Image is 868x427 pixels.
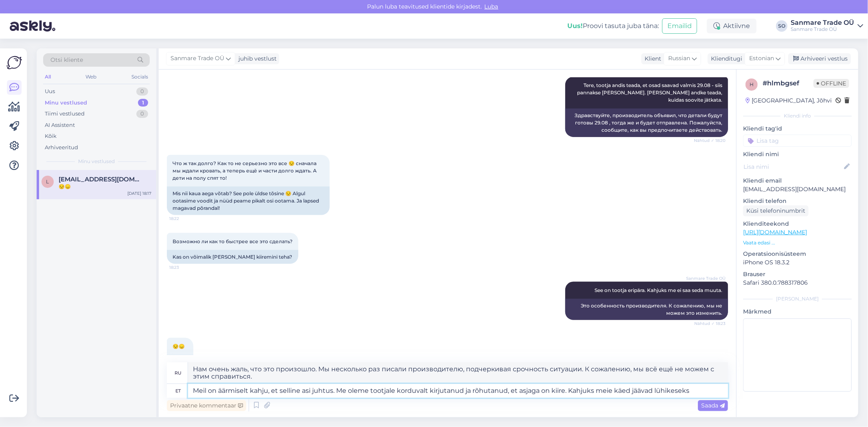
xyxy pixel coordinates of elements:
div: Tiimi vestlused [45,110,85,118]
div: et [175,384,181,398]
p: Kliendi nimi [743,150,852,159]
div: 😒😞 [59,183,151,190]
div: Здравствуйте, производитель объявил, что детали будут готовы 29.08 , тогда же и будет отправлена.... [565,109,728,137]
span: Nähtud ✓ 18:20 [694,137,726,144]
div: Privaatne kommentaar [167,400,246,411]
p: [EMAIL_ADDRESS][DOMAIN_NAME] [743,185,852,194]
div: Mis nii kaua aega võtab? See pole üldse tõsine 😒 Algul ootasime voodit ja nüüd peame pikalt osi o... [167,187,330,215]
a: [URL][DOMAIN_NAME] [743,229,807,236]
div: [PERSON_NAME] [743,295,852,303]
span: Otsi kliente [50,56,83,64]
div: Web [84,72,98,82]
div: [GEOGRAPHIC_DATA], Jõhvi [746,96,832,105]
div: Minu vestlused [45,99,87,107]
span: h [750,81,754,87]
textarea: Meil on äärmiselt kahju, et selline asi juhtus. Me oleme tootjale korduvalt kirjutanud ja rõhutan... [188,384,728,398]
span: Что ж так долго? Как то не серьезно это все 😒 сначала мы ждали кровать, а теперь ещё и части долг... [173,160,318,181]
input: Lisa tag [743,135,852,147]
span: 18:22 [169,216,200,222]
p: Kliendi telefon [743,197,852,205]
div: juhib vestlust [235,54,277,63]
div: Kas on võimalik [PERSON_NAME] kiiremini teha? [167,250,298,264]
div: Socials [130,72,150,82]
div: SO [776,20,787,32]
div: Aktiivne [707,19,756,33]
span: Возможно ли как то быстрее все это сделать? [173,238,293,244]
span: lenchikshvudka@gmail.com [59,176,143,183]
span: Minu vestlused [78,158,115,165]
input: Lisa nimi [743,162,842,171]
p: Märkmed [743,307,852,316]
div: # hlmbgsef [763,78,813,88]
div: Küsi telefoninumbrit [743,205,809,216]
div: Kliendi info [743,112,852,120]
span: Russian [668,54,690,63]
p: Brauser [743,270,852,279]
div: Sanmare Trade OÜ [791,26,854,33]
div: Proovi tasuta juba täna: [567,21,659,31]
span: 18:23 [169,264,200,270]
div: Kõik [45,132,57,140]
span: Nähtud ✓ 18:23 [694,320,726,327]
span: Tere, tootja andis teada, et osad saavad valmis 29.08 - siis pannakse [PERSON_NAME]. [PERSON_NAME... [577,82,724,103]
span: 😒😞 [173,343,185,349]
div: Uus [45,87,55,96]
div: ru [175,366,181,380]
div: All [43,72,52,82]
span: Sanmare Trade OÜ [171,54,224,63]
div: AI Assistent [45,121,75,129]
p: iPhone OS 18.3.2 [743,258,852,267]
b: Uus! [567,22,583,30]
div: Sanmare Trade OÜ [791,20,854,26]
p: Vaata edasi ... [743,239,852,246]
div: Arhiveeri vestlus [788,53,851,64]
p: Klienditeekond [743,220,852,228]
span: Luba [482,3,501,10]
span: Offline [813,79,849,88]
span: l [46,179,49,185]
p: Kliendi tag'id [743,124,852,133]
div: 0 [136,87,148,96]
div: 1 [138,99,148,107]
p: Operatsioonisüsteem [743,250,852,258]
div: Это особенность производителя. К сожалению, мы не можем это изменить. [565,299,728,320]
div: [DATE] 18:17 [127,190,151,196]
div: Arhiveeritud [45,144,78,152]
p: Kliendi email [743,176,852,185]
div: 0 [136,110,148,118]
div: Klient [641,54,661,63]
p: Safari 380.0.788317806 [743,279,852,287]
span: Sanmare Trade OÜ [686,275,726,281]
span: Estonian [749,54,774,63]
img: Askly Logo [7,55,22,70]
a: Sanmare Trade OÜSanmare Trade OÜ [791,20,863,33]
span: Saada [701,402,725,409]
button: Emailid [662,18,697,34]
span: See on tootja eripära. Kahjuks me ei saa seda muuta. [595,287,722,293]
textarea: Нам очень жаль, что это произошло. Мы несколько раз писали производителю, подчеркивая срочность с... [188,362,728,383]
div: Klienditugi [708,54,742,63]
